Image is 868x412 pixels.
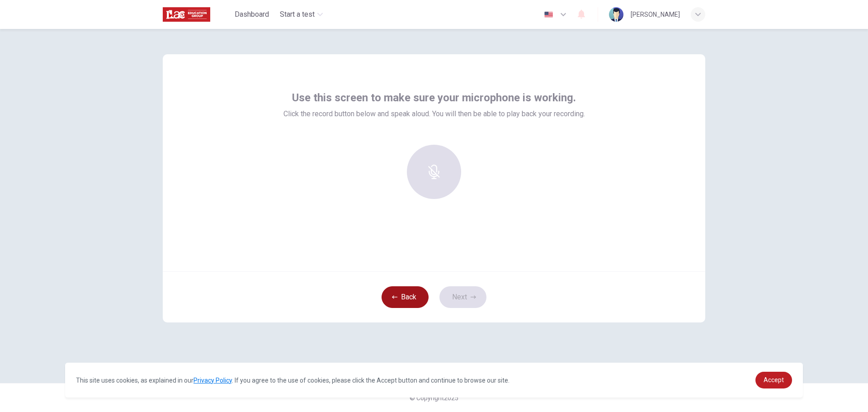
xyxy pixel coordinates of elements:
[76,377,509,384] span: This site uses cookies, as explained in our . If you agree to the use of cookies, please click th...
[631,9,680,20] div: [PERSON_NAME]
[65,363,803,398] div: cookieconsent
[193,377,232,384] a: Privacy Policy
[755,372,792,388] a: dismiss cookie message
[276,6,326,23] button: Start a test
[410,394,458,402] span: © Copyright 2025
[235,9,269,20] span: Dashboard
[382,286,429,308] button: Back
[609,7,623,22] img: Profile picture
[231,6,273,23] button: Dashboard
[163,5,231,24] a: ILAC logo
[163,5,210,24] img: ILAC logo
[283,109,585,119] span: Click the record button below and speak aloud. You will then be able to play back your recording.
[292,90,576,105] span: Use this screen to make sure your microphone is working.
[543,11,554,18] img: en
[764,376,784,384] span: Accept
[280,9,315,20] span: Start a test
